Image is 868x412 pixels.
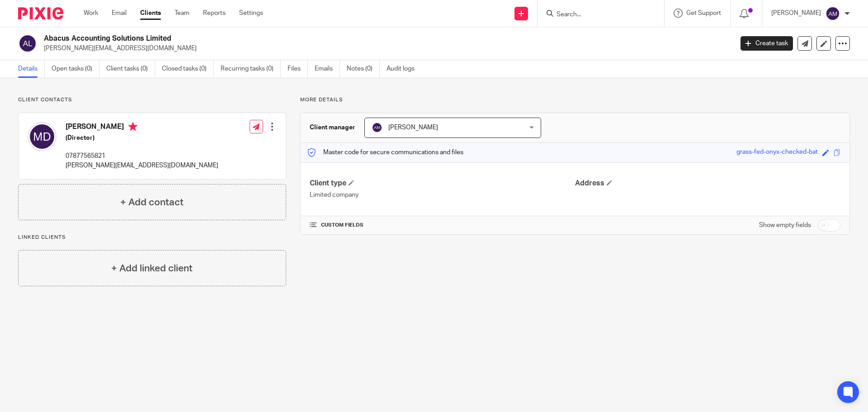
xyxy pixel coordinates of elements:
[44,44,727,53] p: [PERSON_NAME][EMAIL_ADDRESS][DOMAIN_NAME]
[28,122,57,151] img: svg%3E
[741,36,793,51] a: Create task
[140,9,161,18] a: Clients
[203,9,226,18] a: Reports
[52,60,99,78] a: Open tasks (0)
[66,133,218,142] h5: (Director)
[315,60,340,78] a: Emails
[575,179,840,188] h4: Address
[66,152,218,161] p: 07877565821
[18,234,286,241] p: Linked clients
[771,9,821,18] p: [PERSON_NAME]
[106,60,155,78] a: Client tasks (0)
[310,222,575,229] h4: CUSTOM FIELDS
[175,9,189,18] a: Team
[310,190,575,199] p: Limited company
[347,60,380,78] a: Notes (0)
[686,10,721,16] span: Get Support
[111,261,193,275] h4: + Add linked client
[112,9,127,18] a: Email
[162,60,214,78] a: Closed tasks (0)
[221,60,281,78] a: Recurring tasks (0)
[128,122,137,131] i: Primary
[66,161,218,170] p: [PERSON_NAME][EMAIL_ADDRESS][DOMAIN_NAME]
[44,34,590,43] h2: Abacus Accounting Solutions Limited
[288,60,308,78] a: Files
[18,60,45,78] a: Details
[18,34,37,53] img: svg%3E
[556,11,637,19] input: Search
[372,122,382,133] img: svg%3E
[239,9,263,18] a: Settings
[736,147,818,158] div: grass-fed-onyx-checked-bat
[759,221,811,230] label: Show empty fields
[120,195,184,209] h4: + Add contact
[387,60,421,78] a: Audit logs
[388,124,438,131] span: [PERSON_NAME]
[84,9,98,18] a: Work
[18,7,63,19] img: Pixie
[310,123,355,132] h3: Client manager
[310,179,575,188] h4: Client type
[307,148,463,157] p: Master code for secure communications and files
[826,6,840,21] img: svg%3E
[18,96,286,104] p: Client contacts
[66,122,218,133] h4: [PERSON_NAME]
[300,96,850,104] p: More details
